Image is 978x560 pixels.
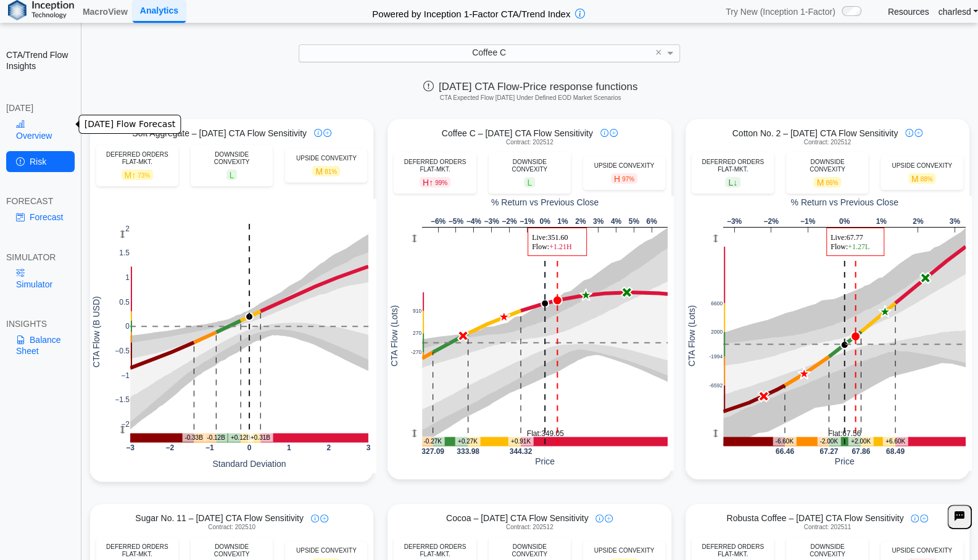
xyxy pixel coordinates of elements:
h5: CTA Expected Flow [DATE] Under Defined EOD Market Scenarios [87,94,973,102]
span: Coffee C [472,47,506,57]
span: [DATE] CTA Flow-Price response functions [423,81,637,93]
div: [DATE] Flow Forecast [79,115,181,134]
span: Try New (Inception 1-Factor) [726,6,835,17]
a: charlesd [939,6,978,17]
span: Clear value [653,45,664,62]
div: FORECAST [6,196,75,207]
h2: CTA/Trend Flow Insights [6,49,75,72]
h2: Powered by Inception 1-Factor CTA/Trend Index [367,3,575,20]
div: SIMULATOR [6,252,75,263]
div: [DATE] [6,102,75,113]
div: INSIGHTS [6,318,75,329]
a: Simulator [6,263,75,295]
a: Risk [6,151,75,172]
a: Forecast [6,207,75,228]
span: × [655,47,662,58]
a: MacroView [78,1,133,22]
a: Overview [6,114,75,146]
a: Balance Sheet [6,329,75,361]
a: Resources [888,6,929,17]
